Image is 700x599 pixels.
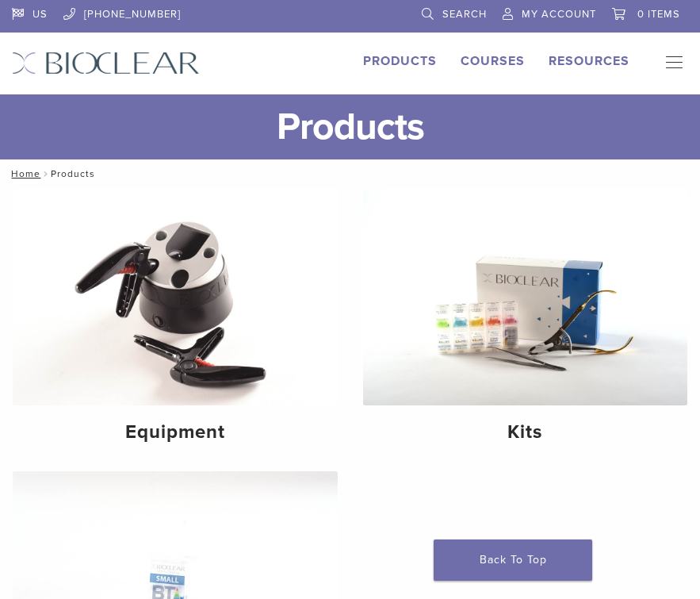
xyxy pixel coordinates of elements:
[376,418,675,447] h4: Kits
[461,53,525,69] a: Courses
[434,539,592,581] a: Back To Top
[363,189,688,457] a: Kits
[442,8,487,21] span: Search
[13,189,338,405] img: Equipment
[653,52,688,75] nav: Primary Navigation
[522,8,596,21] span: My Account
[12,52,200,75] img: Bioclear
[363,189,688,405] img: Kits
[363,53,437,69] a: Products
[549,53,629,69] a: Resources
[6,168,40,179] a: Home
[637,8,680,21] span: 0 items
[40,170,51,178] span: /
[25,418,325,447] h4: Equipment
[13,189,338,457] a: Equipment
